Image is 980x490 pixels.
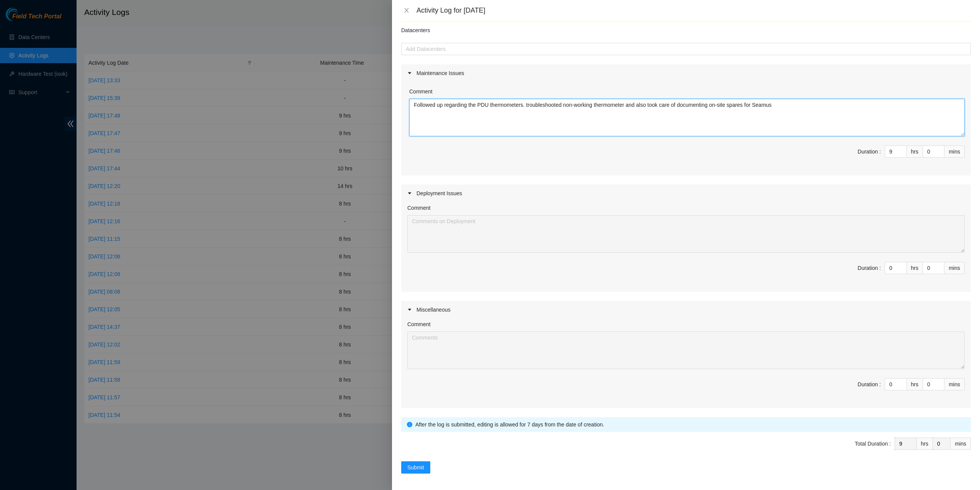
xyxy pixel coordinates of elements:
[416,6,971,15] div: Activity Log for [DATE]
[407,332,965,369] textarea: Comment
[407,71,412,75] span: caret-right
[407,191,412,196] span: caret-right
[401,301,971,318] div: Miscellaneous
[401,185,971,202] div: Deployment Issues
[857,147,881,156] div: Duration :
[907,262,923,274] div: hrs
[407,204,431,212] label: Comment
[944,145,965,158] div: mins
[407,215,965,253] textarea: Comment
[401,64,971,82] div: Maintenance Issues
[944,378,965,390] div: mins
[951,438,971,450] div: mins
[944,262,965,274] div: mins
[857,264,881,272] div: Duration :
[917,438,933,450] div: hrs
[415,420,965,429] div: After the log is submitted, editing is allowed for 7 days from the date of creation.
[407,307,412,312] span: caret-right
[407,320,431,328] label: Comment
[857,380,881,389] div: Duration :
[855,439,891,448] div: Total Duration :
[401,461,430,474] button: Submit
[907,378,923,390] div: hrs
[409,87,433,96] label: Comment
[907,145,923,158] div: hrs
[401,7,412,14] button: Close
[409,99,965,136] textarea: Comment
[407,463,424,472] span: Submit
[403,7,410,13] span: close
[401,22,430,34] p: Datacenters
[407,422,412,427] span: info-circle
